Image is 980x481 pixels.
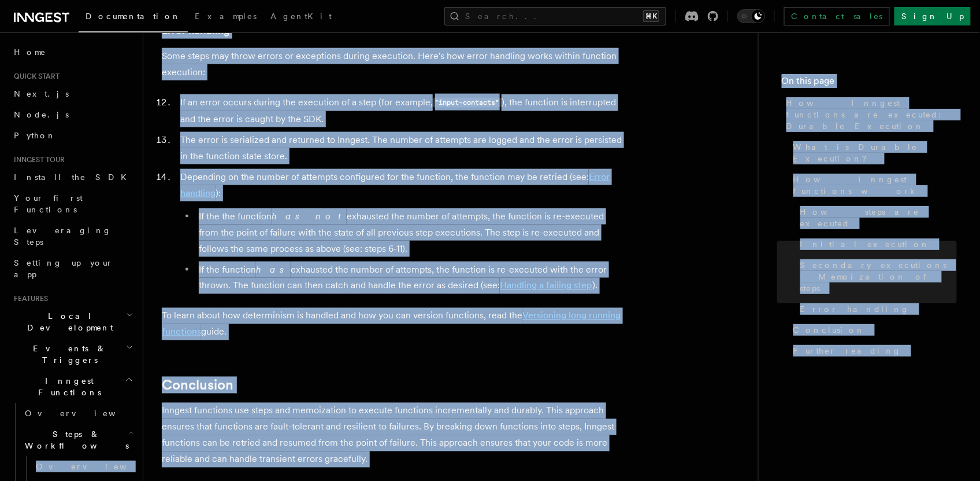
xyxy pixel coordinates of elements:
[14,110,69,119] span: Node.js
[793,345,902,357] span: Further reading
[20,403,136,424] a: Overview
[36,462,155,471] span: Overview
[9,310,126,333] span: Local Development
[793,141,957,164] span: What is Durable Execution?
[195,208,624,257] li: If the the function exhausted the number of attempts, the function is re-executed from the point ...
[796,201,957,234] a: How steps are executed
[9,72,60,81] span: Quick start
[256,264,291,275] em: has
[177,94,624,127] li: If an error occurs during the execution of a step (for example, ), the function is interrupted an...
[9,188,136,220] a: Your first Functions
[786,97,957,132] span: How Inngest functions are executed: Durable Execution
[177,169,624,294] li: Depending on the number of attempts configured for the function, the function may be retried (see...
[14,193,83,214] span: Your first Functions
[270,12,332,21] span: AgentKit
[9,167,136,188] a: Install the SDK
[162,308,624,340] p: To learn about how determinism is handled and how you can version functions, read the guide.
[86,12,181,21] span: Documentation
[9,104,136,125] a: Node.js
[20,428,129,451] span: Steps & Workflows
[789,320,957,340] a: Conclusion
[789,137,957,169] a: What is Durable Execution?
[188,3,263,31] a: Examples
[14,258,113,279] span: Setting up your app
[162,48,624,80] p: Some steps may throw errors or exceptions during execution. Here's how error handling works withi...
[894,7,971,25] a: Sign Up
[800,259,957,294] span: Secondary executions - Memoization of steps
[195,262,624,294] li: If the function exhausted the number of attempts, the function is re-executed with the error thro...
[9,83,136,104] a: Next.js
[79,3,188,32] a: Documentation
[800,238,930,250] span: Initial execution
[25,409,144,418] span: Overview
[9,338,136,370] button: Events & Triggers
[737,9,765,23] button: Toggle dark mode
[195,12,257,21] span: Examples
[20,424,136,456] button: Steps & Workflows
[444,7,666,25] button: Search...⌘K
[9,294,48,303] span: Features
[782,93,957,137] a: How Inngest functions are executed: Durable Execution
[14,172,133,182] span: Install the SDK
[800,303,910,315] span: Error handling
[796,234,957,255] a: Initial execution
[789,340,957,361] a: Further reading
[796,255,957,299] a: Secondary executions - Memoization of steps
[180,171,610,199] a: Error handling
[9,370,136,403] button: Inngest Functions
[796,299,957,320] a: Error handling
[800,206,957,229] span: How steps are executed
[643,10,659,22] kbd: ⌘K
[9,306,136,338] button: Local Development
[263,3,339,31] a: AgentKit
[782,74,957,93] h4: On this page
[162,377,233,394] a: Conclusion
[793,324,866,336] span: Conclusion
[14,131,56,140] span: Python
[784,7,890,25] a: Contact sales
[9,343,126,366] span: Events & Triggers
[162,403,624,468] p: Inngest functions use steps and memoization to execute functions incrementally and durably. This ...
[500,280,592,291] a: Handling a failing step
[9,155,65,164] span: Inngest tour
[9,220,136,252] a: Leveraging Steps
[31,456,136,477] a: Overview
[14,46,46,58] span: Home
[433,98,502,108] code: "input-contacts"
[9,252,136,285] a: Setting up your app
[793,174,957,197] span: How Inngest functions work
[14,226,112,247] span: Leveraging Steps
[9,42,136,63] a: Home
[9,375,125,398] span: Inngest Functions
[177,132,624,164] li: The error is serialized and returned to Inngest. The number of attempts are logged and the error ...
[162,310,621,337] a: Versioning long running functions
[9,125,136,146] a: Python
[789,169,957,201] a: How Inngest functions work
[14,89,69,98] span: Next.js
[272,211,347,222] em: has not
